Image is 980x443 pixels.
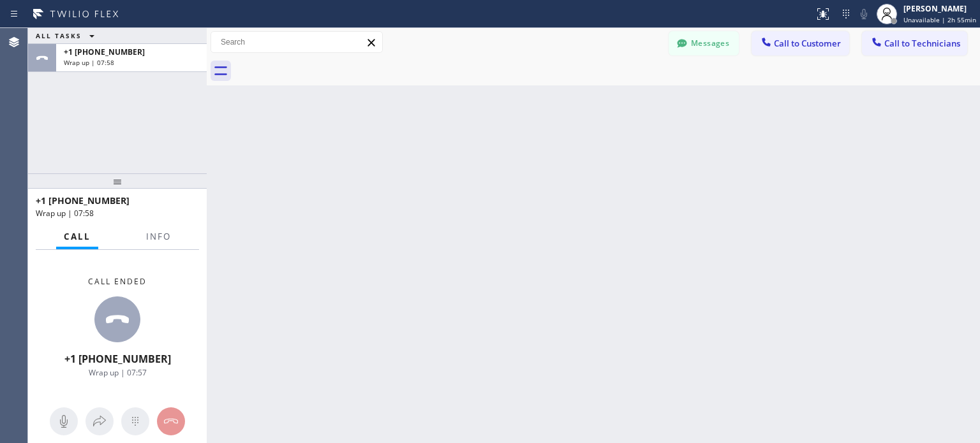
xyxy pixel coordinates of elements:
button: Mute [50,407,78,435]
button: Mute [855,5,873,23]
span: Call to Technicians [884,38,960,49]
button: Call to Customer [752,31,849,55]
span: +1 [PHONE_NUMBER] [64,47,145,57]
span: Call ended [88,276,147,287]
span: Unavailable | 2h 55min [903,15,976,24]
button: Call to Technicians [862,31,967,55]
button: ALL TASKS [28,28,107,43]
span: Wrap up | 07:58 [64,58,114,67]
div: [PERSON_NAME] [903,3,976,14]
span: Wrap up | 07:57 [89,367,147,378]
button: Open directory [85,407,114,435]
button: Hang up [157,407,185,435]
span: +1 [PHONE_NUMBER] [36,194,130,207]
span: ALL TASKS [36,31,82,40]
button: Info [138,224,179,249]
button: Open dialpad [121,407,149,435]
span: Wrap up | 07:58 [36,208,94,219]
button: Messages [669,31,739,55]
input: Search [211,32,382,52]
span: Call to Customer [774,38,841,49]
button: Call [56,224,98,249]
span: Call [64,231,91,242]
span: Info [146,231,171,242]
span: +1 [PHONE_NUMBER] [64,352,171,366]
